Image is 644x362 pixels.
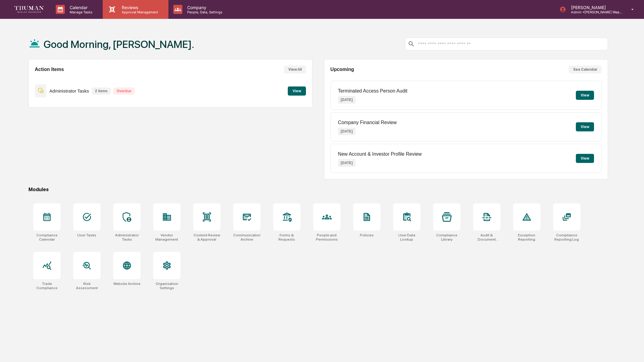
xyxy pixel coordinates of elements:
[113,233,141,242] div: Administrator Tasks
[338,120,397,125] p: Company Financial Review
[233,233,261,242] div: Communications Archive
[288,88,306,93] a: View
[330,67,354,72] h2: Upcoming
[338,128,356,135] p: [DATE]
[73,282,101,290] div: Risk Assessment
[338,159,356,167] p: [DATE]
[313,233,340,242] div: People and Permissions
[92,88,111,94] p: 2 items
[193,233,221,242] div: Content Review & Approval
[65,10,95,14] p: Manage Tasks
[566,5,622,10] p: [PERSON_NAME]
[393,233,420,242] div: User Data Lookup
[569,66,602,73] button: See Calendar
[33,233,61,242] div: Compliance Calendar
[288,86,306,96] button: View
[576,91,594,100] button: View
[113,282,141,286] div: Website Archive
[576,154,594,163] button: View
[338,96,356,103] p: [DATE]
[117,10,161,14] p: Approval Management
[114,88,134,94] p: Overdue
[117,5,161,10] p: Reviews
[153,282,181,290] div: Organization Settings
[433,233,460,242] div: Compliance Library
[576,122,594,131] button: View
[15,6,44,12] img: logo
[49,88,89,93] p: Administrator Tasks
[77,233,96,237] div: User Tasks
[338,151,422,157] p: New Account & Investor Profile Review
[28,187,608,192] div: Modules
[35,67,64,72] h2: Action Items
[338,88,407,94] p: Terminated Access Person Audit
[553,233,580,242] div: Compliance Reporting Log
[33,282,61,290] div: Trade Compliance
[44,38,194,50] h1: Good Morning, [PERSON_NAME].
[65,5,95,10] p: Calendar
[182,10,225,14] p: People, Data, Settings
[473,233,500,242] div: Audit & Document Logs
[273,233,300,242] div: Forms & Requests
[153,233,181,242] div: Vendor Management
[182,5,225,10] p: Company
[284,66,306,73] button: View All
[566,10,622,14] p: Admin • [PERSON_NAME] Wealth
[360,233,374,237] div: Policies
[513,233,540,242] div: Exception Reporting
